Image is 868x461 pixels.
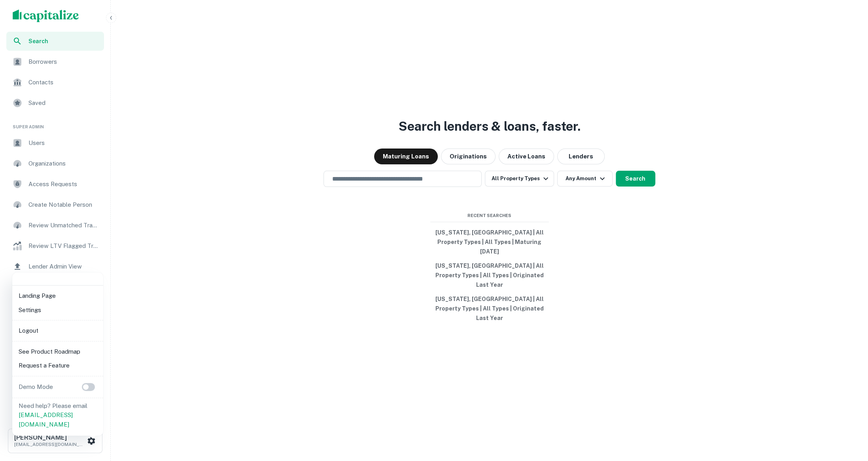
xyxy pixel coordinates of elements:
li: See Product Roadmap [15,345,100,359]
a: [EMAIL_ADDRESS][DOMAIN_NAME] [19,411,73,428]
li: Request a Feature [15,358,100,373]
p: Demo Mode [15,382,56,392]
iframe: Chat Widget [828,398,868,436]
li: Settings [15,303,100,317]
li: Logout [15,324,100,338]
p: Need help? Please email [19,401,97,429]
li: Landing Page [15,289,100,303]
